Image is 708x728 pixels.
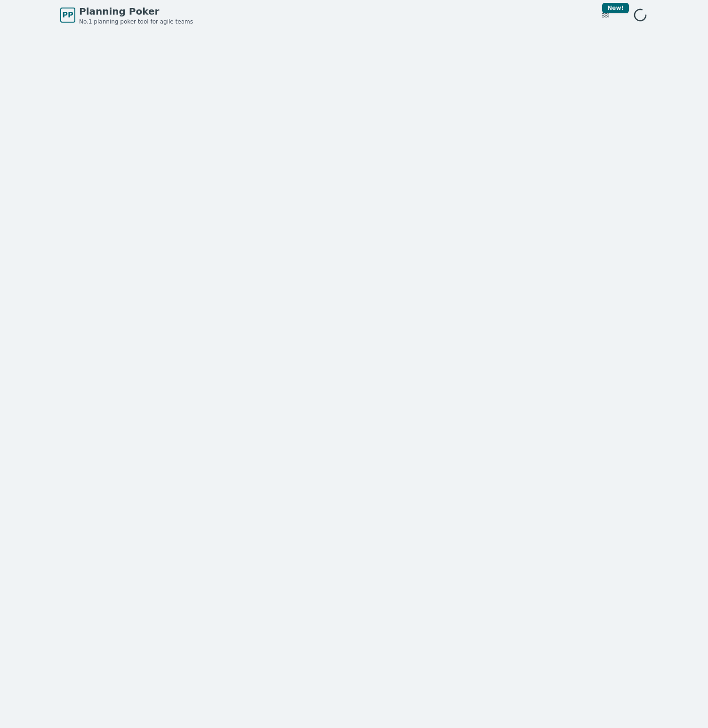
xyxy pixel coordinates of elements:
span: Planning Poker [79,5,193,18]
span: PP [62,9,73,21]
div: New! [602,3,629,13]
button: New! [597,7,614,24]
a: PPPlanning PokerNo.1 planning poker tool for agile teams [60,5,193,25]
span: No.1 planning poker tool for agile teams [79,18,193,25]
